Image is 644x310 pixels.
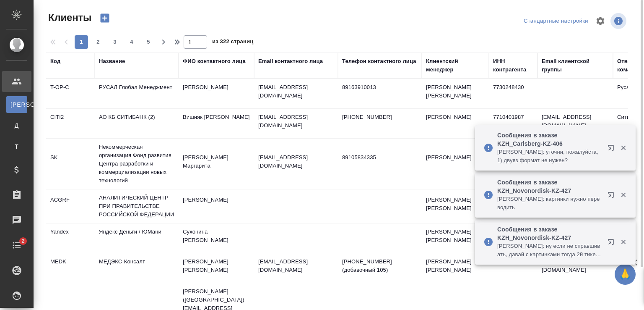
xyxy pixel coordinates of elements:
button: Закрыть [615,238,632,246]
button: 4 [125,35,138,49]
td: [PERSON_NAME] [422,109,489,138]
a: Т [6,138,27,155]
button: Открыть в новой вкладке [602,187,623,207]
span: Настроить таблицу [590,11,610,31]
p: Сообщения в заказе KZH_Carlsberg-KZ-406 [497,131,602,148]
td: MEDK [46,253,95,283]
p: 89105834335 [342,153,418,162]
td: РУСАЛ Глобал Менеджмент [95,79,179,108]
p: [EMAIL_ADDRESS][DOMAIN_NAME] [258,257,334,274]
span: Т [10,142,23,151]
td: Yandex [46,223,95,253]
button: Открыть в новой вкладке [602,234,623,254]
a: Д [6,117,27,134]
td: 7710401987 [489,109,538,138]
td: [PERSON_NAME] [PERSON_NAME] [422,192,489,221]
td: [PERSON_NAME] [179,79,254,108]
div: Название [99,57,125,66]
p: [PHONE_NUMBER] (добавочный 105) [342,257,418,274]
span: 2 [91,38,105,46]
span: 5 [142,38,155,46]
p: [PHONE_NUMBER] [342,113,418,121]
td: [PERSON_NAME] Маргарита [179,149,254,179]
td: [PERSON_NAME] [PERSON_NAME] [422,253,489,283]
p: 89163910013 [342,83,418,92]
div: Код [50,57,60,66]
button: Открыть в новой вкладке [602,139,623,160]
td: ACGRF [46,192,95,221]
td: [PERSON_NAME] [422,149,489,179]
td: Некоммерческая организация Фонд развития Центра разработки и коммерциализации новых технологий [95,139,179,189]
a: 2 [2,235,31,256]
td: [EMAIL_ADDRESS][DOMAIN_NAME] [538,109,613,138]
p: [PERSON_NAME]: картинки нужно переводить [497,195,602,212]
td: [PERSON_NAME] [PERSON_NAME] [179,253,254,283]
a: [PERSON_NAME] [6,96,27,113]
td: АНАЛИТИЧЕСКИЙ ЦЕНТР ПРИ ПРАВИТЕЛЬСТВЕ РОССИЙСКОЙ ФЕДЕРАЦИИ [95,189,179,223]
button: 2 [91,35,105,49]
td: CITI2 [46,109,95,138]
p: Сообщения в заказе KZH_Novonordisk-KZ-427 [497,225,602,242]
span: 2 [16,237,29,245]
span: из 322 страниц [212,37,253,49]
button: Закрыть [615,191,632,199]
p: Сообщения в заказе KZH_Novonordisk-KZ-427 [497,178,602,195]
div: Клиентский менеджер [426,57,485,74]
span: Посмотреть информацию [610,13,628,29]
td: SK [46,149,95,179]
div: Телефон контактного лица [342,57,416,66]
span: Клиенты [46,11,91,24]
td: МЕДЭКС-Консалт [95,253,179,283]
td: Сухонина [PERSON_NAME] [179,223,254,253]
p: [EMAIL_ADDRESS][DOMAIN_NAME] [258,153,334,170]
td: 7730248430 [489,79,538,108]
td: Вишняк [PERSON_NAME] [179,109,254,138]
button: Создать [95,11,115,25]
td: Яндекс Деньги / ЮМани [95,223,179,253]
td: T-OP-C [46,79,95,108]
p: [EMAIL_ADDRESS][DOMAIN_NAME] [258,83,334,100]
div: ФИО контактного лица [183,57,246,66]
button: Закрыть [615,144,632,152]
td: [PERSON_NAME] [PERSON_NAME] [422,79,489,108]
div: Email клиентской группы [542,57,609,74]
button: 3 [108,35,122,49]
div: Email контактного лица [258,57,323,66]
span: 3 [108,38,122,46]
td: АО КБ СИТИБАНК (2) [95,109,179,138]
p: [EMAIL_ADDRESS][DOMAIN_NAME] [258,113,334,130]
td: [PERSON_NAME] [PERSON_NAME] [422,223,489,253]
span: Д [10,121,23,130]
span: 4 [125,38,138,46]
p: [PERSON_NAME]: ну если не справшивать, давай с картинками тогда 2й тикет, переведем [497,242,602,259]
button: 5 [142,35,155,49]
div: ИНН контрагента [493,57,533,74]
p: [PERSON_NAME]: уточни, пожалуйста, 1) двуяз формат не нужен? [497,148,602,165]
span: [PERSON_NAME] [10,100,23,109]
div: split button [522,15,590,28]
td: [PERSON_NAME] [179,192,254,221]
